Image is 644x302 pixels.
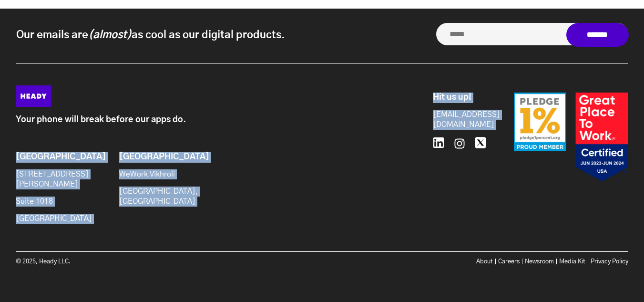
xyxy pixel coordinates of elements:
p: WeWork Vikhroli [119,169,196,179]
a: Privacy Policy [591,259,628,265]
a: About [476,259,493,265]
img: Badges-24 [514,93,628,182]
p: Our emails are as cool as our digital products. [16,28,285,42]
i: (almost) [88,30,132,40]
p: © 2025, Heady LLC. [16,257,322,267]
p: [GEOGRAPHIC_DATA] [16,214,93,224]
a: Media Kit [559,259,585,265]
a: Careers [498,259,520,265]
h6: [GEOGRAPHIC_DATA] [16,152,93,163]
p: Your phone will break before our apps do. [16,115,390,125]
img: Heady_Logo_Web-01 (1) [16,85,51,107]
a: Newsroom [525,259,554,265]
h6: Hit us up! [433,93,490,103]
p: [STREET_ADDRESS][PERSON_NAME] [16,169,93,189]
p: Suite 1018 [16,197,93,207]
p: [GEOGRAPHIC_DATA], [GEOGRAPHIC_DATA] [119,187,196,207]
a: [EMAIL_ADDRESS][DOMAIN_NAME] [433,110,490,130]
h6: [GEOGRAPHIC_DATA] [119,152,196,163]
